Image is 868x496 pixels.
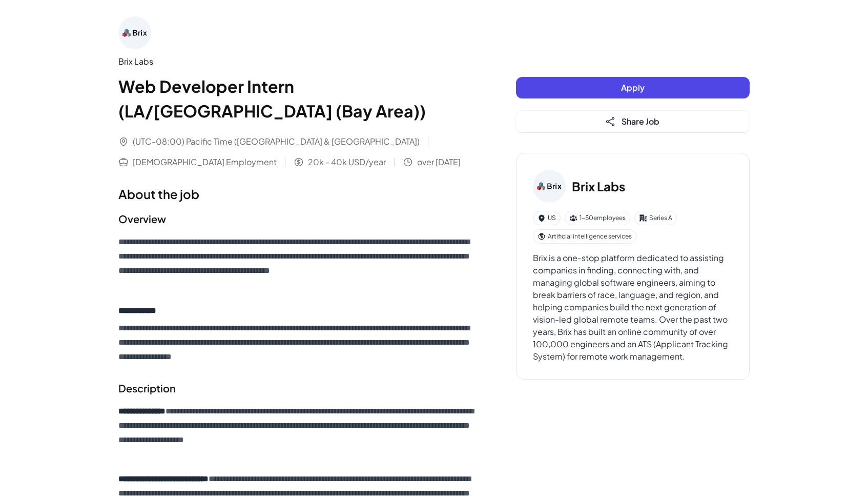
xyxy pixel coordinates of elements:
button: Apply [516,77,750,98]
div: 1-50 employees [565,211,630,225]
span: 20k - 40k USD/year [308,156,386,168]
div: Brix Labs [118,55,475,68]
span: Share Job [622,116,659,127]
img: Br [118,16,151,49]
div: Brix is a one-stop platform dedicated to assisting companies in finding, connecting with, and man... [533,252,733,363]
div: US [533,211,561,225]
h1: Web Developer Intern (LA/[GEOGRAPHIC_DATA] (Bay Area)) [118,74,475,123]
img: Br [533,170,566,203]
div: Artificial intelligence services [533,229,636,244]
h3: Brix Labs [572,177,625,195]
div: Series A [634,211,677,225]
span: over [DATE] [417,156,461,168]
h1: About the job [118,185,475,203]
h2: Overview [118,211,475,227]
h2: Description [118,381,475,396]
span: [DEMOGRAPHIC_DATA] Employment [133,156,277,168]
span: (UTC-08:00) Pacific Time ([GEOGRAPHIC_DATA] & [GEOGRAPHIC_DATA]) [133,135,420,148]
span: Apply [621,82,645,93]
button: Share Job [516,111,750,132]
